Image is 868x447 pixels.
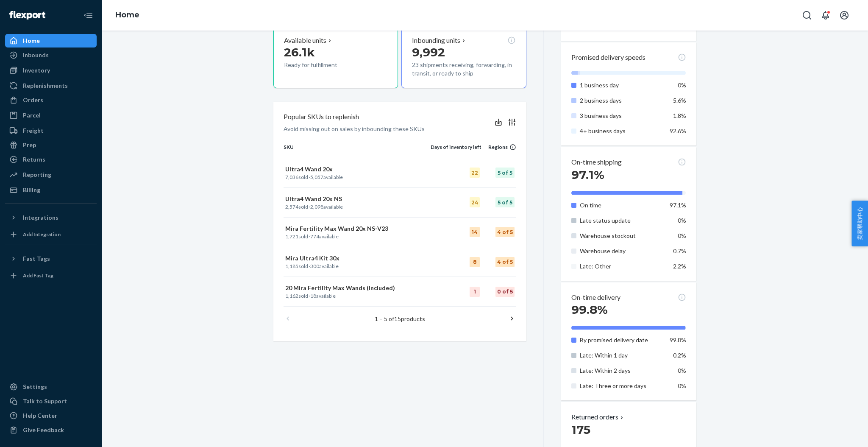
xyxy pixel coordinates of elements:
[5,109,97,122] a: Parcel
[673,263,686,270] span: 2.2%
[431,143,481,158] th: Days of inventory left
[470,257,480,267] div: 8
[285,254,429,263] p: Mira Ultra4 Kit 30x
[285,263,298,269] span: 1,185
[23,231,61,238] div: Add Integration
[5,34,97,47] a: Home
[817,7,834,24] button: Open notifications
[571,422,590,437] span: 175
[580,336,663,344] p: By promised delivery date
[285,203,429,210] p: sold · available
[5,93,97,107] a: Orders
[580,247,663,255] p: Warehouse delay
[678,367,686,374] span: 0%
[798,7,815,24] button: Open Search Box
[571,302,608,317] span: 99.8%
[412,36,460,45] p: Inbounding units
[284,143,431,158] th: SKU
[5,64,97,77] a: Inventory
[5,168,97,182] a: Reporting
[5,211,97,224] button: Integrations
[310,174,323,180] span: 5,057
[5,380,97,394] a: Settings
[23,272,53,279] div: Add Fast Tag
[678,217,686,224] span: 0%
[5,269,97,282] a: Add Fast Tag
[571,293,620,302] p: On-time delivery
[285,293,298,299] span: 1,162
[285,233,429,240] p: sold · available
[670,127,686,134] span: 92.6%
[571,168,604,182] span: 97.1%
[470,227,480,237] div: 14
[285,284,429,292] p: 20 Mira Fertility Max Wands (Included)
[401,24,526,88] button: Inbounding units9,99223 shipments receiving, forwarding, in transit, or ready to ship
[394,315,401,322] span: 15
[673,352,686,359] span: 0.2%
[495,227,515,237] div: 4 of 5
[23,36,40,45] div: Home
[851,201,868,246] button: 卖家帮助中心
[470,168,480,178] div: 22
[284,112,359,122] p: Popular SKUs to replenish
[670,336,686,344] span: 99.8%
[495,168,515,178] div: 5 of 5
[495,287,515,297] div: 0 of 5
[470,197,480,207] div: 24
[285,224,429,233] p: Mira Fertility Max Wand 20x NS-V23
[481,143,516,151] div: Regions
[580,262,663,271] p: Late: Other
[5,183,97,197] a: Billing
[673,97,686,104] span: 5.6%
[285,174,298,180] span: 7,036
[285,204,298,210] span: 2,574
[580,351,663,360] p: Late: Within 1 day
[23,186,40,194] div: Billing
[670,201,686,209] span: 97.1%
[23,66,50,75] div: Inventory
[5,409,97,422] a: Help Center
[495,257,515,267] div: 4 of 5
[23,81,68,90] div: Replenishments
[678,232,686,239] span: 0%
[285,292,429,299] p: sold · available
[23,213,58,222] div: Integrations
[5,48,97,62] a: Inbounds
[580,81,663,89] p: 1 business day
[310,233,319,240] span: 774
[285,263,429,270] p: sold · available
[285,195,429,203] p: Ultra4 Wand 20x NS
[412,45,445,59] span: 9,992
[23,96,43,104] div: Orders
[23,397,67,405] div: Talk to Support
[273,24,398,88] button: Available units26.1kReady for fulfillment
[673,112,686,119] span: 1.8%
[5,228,97,241] a: Add Integration
[23,51,49,59] div: Inbounds
[5,423,97,437] button: Give Feedback
[678,382,686,389] span: 0%
[23,411,57,420] div: Help Center
[5,252,97,265] button: Fast Tags
[23,111,41,120] div: Parcel
[571,412,625,422] button: Returned orders
[470,287,480,297] div: 1
[5,153,97,166] a: Returns
[580,382,663,390] p: Late: Three or more days
[23,170,51,179] div: Reporting
[80,7,97,24] button: Close Navigation
[580,127,663,135] p: 4+ business days
[310,293,316,299] span: 18
[375,315,425,323] p: 1 – 5 of products
[284,36,326,45] p: Available units
[412,61,515,78] p: 23 shipments receiving, forwarding, in transit, or ready to ship
[580,201,663,210] p: On time
[9,11,45,20] img: Flexport logo
[580,112,663,120] p: 3 business days
[23,141,36,149] div: Prep
[580,232,663,240] p: Warehouse stockout
[23,254,50,263] div: Fast Tags
[310,263,319,269] span: 300
[5,138,97,152] a: Prep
